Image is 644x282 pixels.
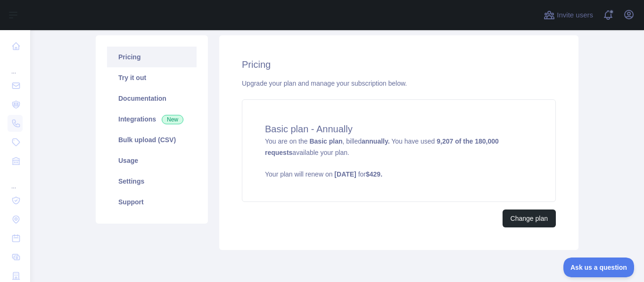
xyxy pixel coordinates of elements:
span: New [162,115,183,124]
button: Change plan [503,209,556,227]
a: Settings [107,171,197,192]
a: Support [107,192,197,212]
strong: 9,207 of the 180,000 requests [265,137,499,156]
strong: [DATE] [334,170,356,178]
div: Upgrade your plan and manage your subscription below. [242,79,556,88]
h2: Pricing [242,58,556,71]
a: Try it out [107,67,197,88]
a: Integrations New [107,109,197,129]
strong: annually. [362,137,390,145]
a: Documentation [107,88,197,109]
h4: Basic plan - Annually [265,122,533,136]
iframe: Toggle Customer Support [563,258,635,277]
a: Pricing [107,47,197,67]
p: Your plan will renew on for [265,169,533,179]
strong: $ 429 . [366,170,382,178]
a: Usage [107,150,197,171]
a: Bulk upload (CSV) [107,129,197,150]
span: You are on the , billed You have used available your plan. [265,137,533,179]
div: ... [8,56,23,75]
strong: Basic plan [309,137,342,145]
span: Invite users [557,10,593,21]
div: ... [8,171,23,190]
button: Invite users [542,8,595,23]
